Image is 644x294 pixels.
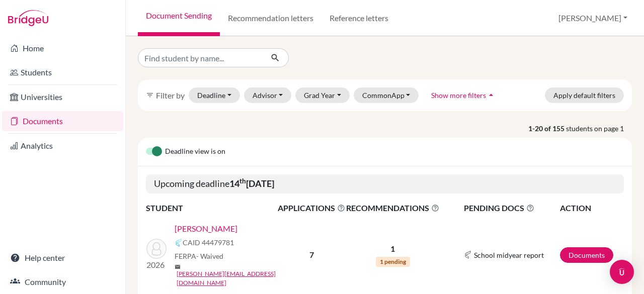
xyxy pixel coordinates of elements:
[423,87,505,103] button: Show more filtersarrow_drop_up
[545,87,624,103] button: Apply default filters
[376,257,410,267] span: 1 pending
[309,250,314,259] b: 7
[138,48,263,67] input: Find student by name...
[183,237,234,248] span: CAID 44479781
[346,243,439,255] p: 1
[175,223,237,235] a: [PERSON_NAME]
[528,123,566,134] strong: 1-20 of 155
[146,202,277,215] th: STUDENT
[2,87,123,107] a: Universities
[566,123,632,134] span: students on page 1
[244,87,292,103] button: Advisor
[559,202,624,215] th: ACTION
[196,252,223,260] span: - Waived
[554,9,632,28] button: [PERSON_NAME]
[146,91,154,99] i: filter_list
[175,239,183,247] img: Common App logo
[146,239,167,259] img: Borio, Ornella
[474,250,544,260] span: School midyear report
[165,146,225,158] span: Deadline view is on
[229,178,274,189] b: 14 [DATE]
[2,111,123,131] a: Documents
[175,251,223,261] span: FERPA
[2,38,123,58] a: Home
[8,10,48,26] img: Bridge-U
[2,136,123,156] a: Analytics
[464,202,559,214] span: PENDING DOCS
[2,272,123,292] a: Community
[175,264,181,270] span: mail
[431,91,486,100] span: Show more filters
[239,177,246,185] sup: th
[2,62,123,82] a: Students
[189,87,240,103] button: Deadline
[486,90,496,100] i: arrow_drop_up
[464,251,472,259] img: Common App logo
[146,174,624,193] h5: Upcoming deadline
[278,202,345,214] span: APPLICATIONS
[2,248,123,268] a: Help center
[177,269,284,287] a: [PERSON_NAME][EMAIL_ADDRESS][DOMAIN_NAME]
[156,90,185,100] span: Filter by
[295,87,350,103] button: Grad Year
[346,202,439,214] span: RECOMMENDATIONS
[354,87,419,103] button: CommonApp
[560,247,613,263] a: Documents
[146,259,167,271] p: 2026
[610,260,634,284] div: Open Intercom Messenger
